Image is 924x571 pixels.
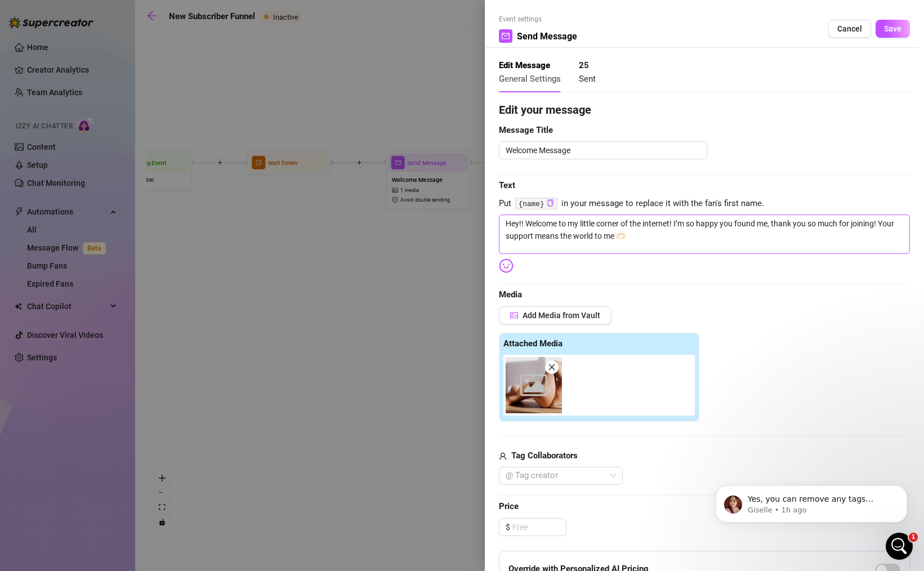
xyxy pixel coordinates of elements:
button: Add Media from Vault [499,306,611,324]
span: Event settings [499,14,577,25]
span: user [499,449,507,463]
span: Sent [579,74,596,84]
strong: Media [499,289,522,300]
button: Click to Copy [547,199,554,208]
span: Save [884,24,901,33]
span: close [548,363,556,371]
input: Free [512,519,566,536]
button: Cancel [828,20,871,38]
strong: Edit Message [499,60,550,70]
span: mail [502,32,510,40]
span: Add Media from Vault [523,311,600,320]
strong: Tag Collaborators [511,450,578,461]
strong: 25 [579,60,589,70]
span: 1 [909,533,918,542]
span: General Settings [499,74,561,84]
span: copy [547,199,554,207]
iframe: Intercom notifications message [699,462,924,541]
code: {name} [515,198,557,209]
textarea: Welcome Message [499,141,707,159]
strong: Attached Media [503,338,563,349]
span: Cancel [837,24,862,33]
img: svg%3e [499,258,514,273]
iframe: Intercom live chat [886,533,913,560]
span: picture [510,311,518,319]
button: Save [876,20,910,38]
strong: Edit your message [499,103,591,117]
strong: Message Title [499,125,553,135]
textarea: Hey!! Welcome to my little corner of the internet! I’m so happy you found me, thank you so much f... [499,215,910,254]
strong: Text [499,180,515,190]
span: Send Message [517,29,577,43]
strong: Price [499,501,519,511]
span: Put in your message to replace it with the fan's first name. [499,197,910,211]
